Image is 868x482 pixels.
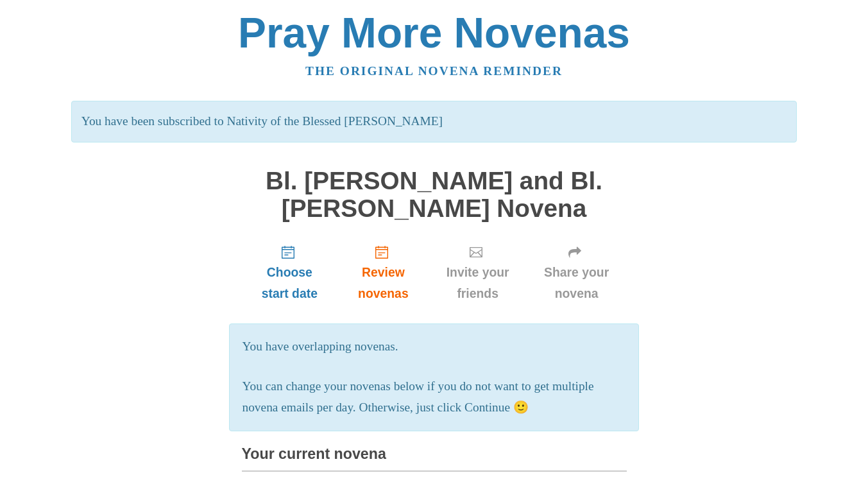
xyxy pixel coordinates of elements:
[305,64,563,78] a: The original novena reminder
[350,262,416,304] span: Review novenas
[71,101,797,142] p: You have been subscribed to Nativity of the Blessed [PERSON_NAME]
[255,262,325,304] span: Choose start date
[242,235,338,311] a: Choose start date
[243,376,626,418] p: You can change your novenas below if you do not want to get multiple novena emails per day. Other...
[243,336,626,357] p: You have overlapping novenas.
[540,262,614,304] span: Share your novena
[442,262,514,304] span: Invite your friends
[429,235,527,311] a: Invite your friends
[337,235,429,311] a: Review novenas
[242,446,627,471] h3: Your current novena
[238,9,630,56] a: Pray More Novenas
[527,235,627,311] a: Share your novena
[242,168,627,222] h1: Bl. [PERSON_NAME] and Bl. [PERSON_NAME] Novena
